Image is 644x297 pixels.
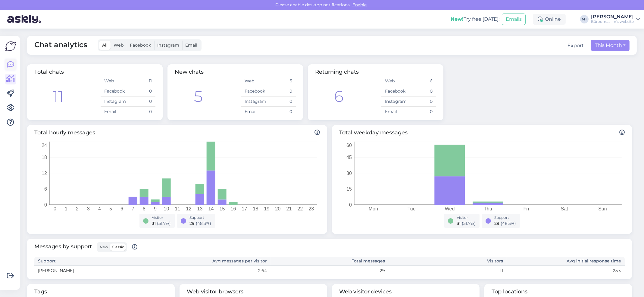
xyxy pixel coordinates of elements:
td: 11 [389,266,507,276]
div: 6 [334,85,343,108]
td: Facebook [241,86,268,96]
tspan: 6 [44,186,47,191]
div: Support [190,215,211,220]
img: Askly Logo [5,41,16,52]
td: Email [241,107,268,117]
th: Total messages [270,257,389,266]
tspan: 15 [220,206,225,211]
tspan: 30 [346,171,352,176]
tspan: 18 [42,155,47,160]
span: Total hourly messages [34,129,320,137]
div: [PERSON_NAME] [591,14,634,19]
button: Export [567,42,584,49]
span: Total chats [34,69,64,75]
span: Web visitor browsers [187,288,320,296]
span: Web [114,42,124,48]
tspan: 8 [143,206,145,211]
td: Instagram [381,96,409,107]
tspan: 24 [42,143,47,148]
tspan: 19 [264,206,270,211]
tspan: Fri [524,206,529,211]
a: [PERSON_NAME]Büroomaailm's website [591,14,640,24]
tspan: 0 [54,206,56,211]
tspan: 16 [231,206,236,211]
span: ( 48.3 %) [196,221,211,226]
span: Enable [351,2,369,8]
tspan: 45 [346,155,352,160]
tspan: Mon [369,206,378,211]
td: 25 s [507,266,625,276]
span: Facebook [130,42,151,48]
td: 0 [128,86,155,96]
div: Visitor [457,215,476,220]
td: 5 [268,76,296,86]
tspan: 14 [208,206,214,211]
span: Returning chats [315,69,359,75]
th: Avg messages per visitor [152,257,270,266]
tspan: 5 [109,206,112,211]
div: 11 [53,85,64,108]
tspan: 22 [298,206,303,211]
tspan: 12 [42,171,47,176]
div: 5 [194,85,203,108]
td: [PERSON_NAME] [34,266,152,276]
td: Facebook [381,86,409,96]
th: Visitors [389,257,507,266]
tspan: Wed [445,206,455,211]
button: This Month [591,40,630,51]
tspan: 12 [186,206,192,211]
span: All [102,42,108,48]
tspan: 21 [286,206,292,211]
div: Support [495,215,516,220]
tspan: 60 [346,143,352,148]
div: Online [533,14,566,25]
tspan: 7 [132,206,134,211]
span: 29 [495,221,500,226]
td: 6 [409,76,436,86]
span: ( 48.3 %) [501,221,516,226]
span: Tags [34,288,167,296]
td: 0 [128,96,155,107]
tspan: 18 [253,206,258,211]
button: Emails [502,14,526,25]
td: Web [241,76,268,86]
tspan: 17 [242,206,247,211]
div: Visitor [152,215,171,220]
td: Instagram [241,96,268,107]
td: Instagram [101,96,128,107]
td: 2.64 [152,266,270,276]
td: 0 [268,86,296,96]
td: 11 [128,76,155,86]
span: Classic [112,245,124,249]
td: Web [101,76,128,86]
tspan: 9 [154,206,157,211]
td: 29 [270,266,389,276]
div: Try free [DATE]: [451,16,499,23]
span: 31 [152,221,156,226]
span: Total weekday messages [339,129,625,137]
span: Web visitor devices [339,288,472,296]
tspan: 3 [87,206,90,211]
span: Top locations [492,288,625,296]
span: 29 [190,221,195,226]
th: Support [34,257,152,266]
td: Email [101,107,128,117]
span: Instagram [157,42,179,48]
tspan: 0 [349,202,352,207]
td: 0 [409,86,436,96]
tspan: 6 [120,206,123,211]
span: 31 [457,221,461,226]
tspan: 23 [309,206,314,211]
span: New chats [175,69,204,75]
span: Chat analytics [34,39,87,51]
td: 0 [128,107,155,117]
span: ( 51.7 %) [157,221,171,226]
tspan: 2 [76,206,79,211]
tspan: 0 [44,202,47,207]
th: Avg initial response time [507,257,625,266]
span: New [100,245,108,249]
span: ( 51.7 %) [462,221,476,226]
td: 0 [409,107,436,117]
b: New! [451,16,464,22]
